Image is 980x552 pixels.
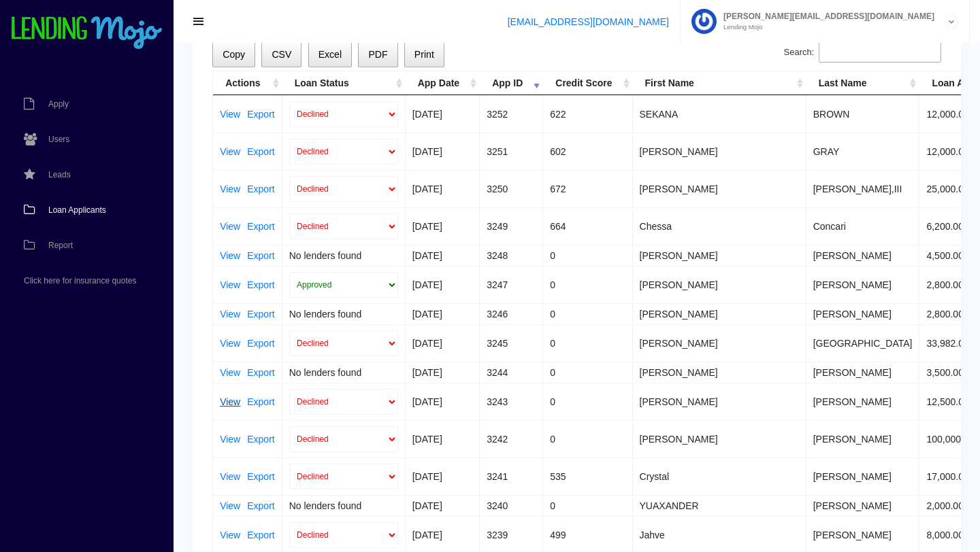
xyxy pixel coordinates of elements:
[220,501,240,511] a: View
[806,170,920,207] td: [PERSON_NAME],III
[220,339,240,348] a: View
[543,324,632,362] td: 0
[282,245,406,266] td: No lenders found
[406,420,480,458] td: [DATE]
[633,207,806,245] td: Chessa
[247,339,274,348] a: Export
[368,49,387,60] span: PDF
[480,362,543,383] td: 3244
[633,383,806,420] td: [PERSON_NAME]
[543,303,632,324] td: 0
[633,362,806,383] td: [PERSON_NAME]
[282,71,406,95] th: Loan Status: activate to sort column ascending
[784,41,941,63] label: Search:
[358,41,397,68] button: PDF
[480,458,543,495] td: 3241
[633,303,806,324] td: [PERSON_NAME]
[220,184,240,194] a: View
[806,303,920,324] td: [PERSON_NAME]
[806,71,920,95] th: Last Name: activate to sort column ascending
[406,245,480,266] td: [DATE]
[480,71,543,95] th: App ID: activate to sort column ascending
[480,495,543,516] td: 3240
[543,71,632,95] th: Credit Score: activate to sort column ascending
[543,362,632,383] td: 0
[48,171,71,179] span: Leads
[220,397,240,407] a: View
[213,71,282,95] th: Actions: activate to sort column ascending
[220,251,240,260] a: View
[633,170,806,207] td: [PERSON_NAME]
[406,71,480,95] th: App Date: activate to sort column ascending
[633,495,806,516] td: YUAXANDER
[247,309,274,319] a: Export
[543,245,632,266] td: 0
[48,100,69,108] span: Apply
[406,458,480,495] td: [DATE]
[404,41,444,68] button: Print
[406,95,480,133] td: [DATE]
[480,170,543,207] td: 3250
[247,222,274,231] a: Export
[212,41,255,68] button: Copy
[247,434,274,444] a: Export
[806,245,920,266] td: [PERSON_NAME]
[24,277,136,285] span: Click here for insurance quotes
[220,109,240,119] a: View
[282,362,406,383] td: No lenders found
[247,368,274,377] a: Export
[633,324,806,362] td: [PERSON_NAME]
[223,49,245,60] span: Copy
[220,222,240,231] a: View
[414,49,434,60] span: Print
[406,207,480,245] td: [DATE]
[247,147,274,156] a: Export
[247,501,274,511] a: Export
[543,383,632,420] td: 0
[406,170,480,207] td: [DATE]
[543,420,632,458] td: 0
[806,420,920,458] td: [PERSON_NAME]
[480,303,543,324] td: 3246
[633,133,806,170] td: [PERSON_NAME]
[543,207,632,245] td: 664
[806,133,920,170] td: GRAY
[543,170,632,207] td: 672
[633,420,806,458] td: [PERSON_NAME]
[543,266,632,303] td: 0
[806,383,920,420] td: [PERSON_NAME]
[406,495,480,516] td: [DATE]
[247,472,274,481] a: Export
[261,41,301,68] button: CSV
[247,280,274,290] a: Export
[220,530,240,540] a: View
[633,245,806,266] td: [PERSON_NAME]
[406,324,480,362] td: [DATE]
[806,207,920,245] td: Concari
[406,303,480,324] td: [DATE]
[247,109,274,119] a: Export
[220,472,240,481] a: View
[406,362,480,383] td: [DATE]
[406,133,480,170] td: [DATE]
[10,16,163,50] img: logo-small.png
[480,133,543,170] td: 3251
[220,280,240,290] a: View
[480,245,543,266] td: 3248
[806,495,920,516] td: [PERSON_NAME]
[48,241,73,249] span: Report
[691,9,717,34] img: Profile image
[247,184,274,194] a: Export
[48,206,106,214] span: Loan Applicants
[247,397,274,407] a: Export
[220,434,240,444] a: View
[717,12,934,20] span: [PERSON_NAME][EMAIL_ADDRESS][DOMAIN_NAME]
[282,303,406,324] td: No lenders found
[480,95,543,133] td: 3252
[806,95,920,133] td: BROWN
[633,71,806,95] th: First Name: activate to sort column ascending
[406,266,480,303] td: [DATE]
[806,362,920,383] td: [PERSON_NAME]
[220,147,240,156] a: View
[480,266,543,303] td: 3247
